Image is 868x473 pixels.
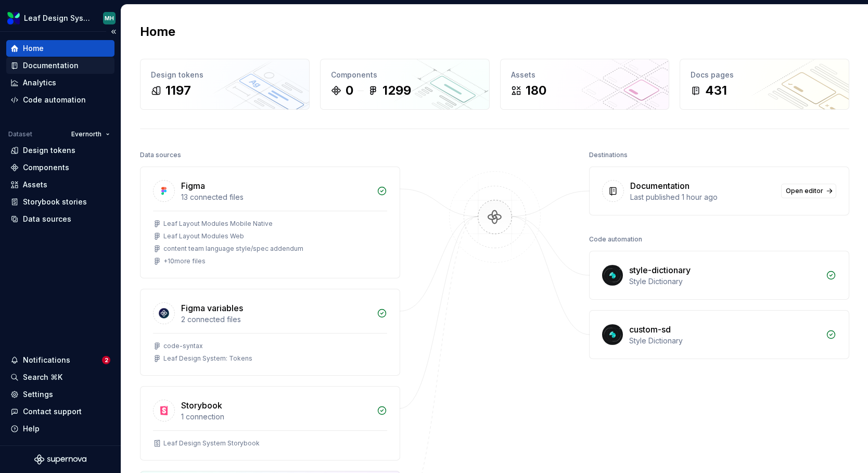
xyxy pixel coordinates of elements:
a: Figma variables2 connected filescode-syntaxLeaf Design System: Tokens [140,289,400,376]
div: Settings [23,389,53,400]
div: + 10 more files [163,257,206,265]
a: Documentation [6,57,114,74]
div: Storybook stories [23,197,87,207]
button: Leaf Design SystemMH [2,7,119,29]
div: Design tokens [151,70,299,80]
a: Code automation [6,92,114,108]
div: Style Dictionary [629,336,820,346]
div: Components [331,70,479,80]
button: Notifications2 [6,352,114,368]
a: Docs pages431 [680,59,849,110]
span: Evernorth [71,130,101,138]
a: Analytics [6,74,114,91]
div: Storybook [181,399,222,412]
div: 180 [526,82,546,99]
a: Figma13 connected filesLeaf Layout Modules Mobile NativeLeaf Layout Modules Webcontent team langu... [140,167,400,278]
div: Assets [511,70,659,80]
button: Collapse sidebar [106,24,121,39]
button: Evernorth [67,127,114,142]
a: Design tokens [6,142,114,159]
div: Search ⌘K [23,372,62,382]
div: content team language style/spec addendum [163,245,303,253]
div: 1299 [382,82,411,99]
button: Search ⌘K [6,369,114,386]
a: Assets180 [500,59,670,110]
div: custom-sd [629,323,671,336]
div: Design tokens [23,145,75,156]
div: Code automation [589,232,642,247]
div: Documentation [630,180,690,192]
a: Components [6,159,114,176]
div: Notifications [23,355,70,365]
a: Home [6,40,114,57]
div: Destinations [589,148,628,162]
div: 431 [705,82,727,99]
div: Home [23,43,44,54]
div: Code automation [23,95,86,105]
div: MH [105,14,114,22]
a: Data sources [6,211,114,227]
div: Figma [181,180,205,192]
a: Open editor [781,184,836,198]
a: Settings [6,386,114,403]
div: Leaf Design System [24,13,91,23]
div: Leaf Design System: Tokens [163,354,252,363]
div: Figma variables [181,302,243,314]
div: style-dictionary [629,264,691,276]
svg: Supernova Logo [34,454,86,465]
div: Leaf Layout Modules Mobile Native [163,220,273,228]
div: 13 connected files [181,192,371,202]
div: Style Dictionary [629,276,820,287]
a: Assets [6,176,114,193]
div: Assets [23,180,47,190]
div: Analytics [23,78,56,88]
a: Components01299 [320,59,490,110]
div: Docs pages [691,70,838,80]
div: 0 [346,82,353,99]
a: Storybook stories [6,194,114,210]
h2: Home [140,23,175,40]
div: Last published 1 hour ago [630,192,775,202]
div: Data sources [23,214,71,224]
div: 2 connected files [181,314,371,325]
div: code-syntax [163,342,203,350]
div: Help [23,424,40,434]
img: 6e787e26-f4c0-4230-8924-624fe4a2d214.png [7,12,20,24]
button: Help [6,420,114,437]
div: 1 connection [181,412,371,422]
div: Contact support [23,406,82,417]
span: Open editor [786,187,823,195]
div: 1197 [165,82,191,99]
button: Contact support [6,403,114,420]
span: 2 [102,356,110,364]
div: Data sources [140,148,181,162]
a: Design tokens1197 [140,59,310,110]
div: Leaf Layout Modules Web [163,232,244,240]
div: Components [23,162,69,173]
div: Documentation [23,60,79,71]
div: Leaf Design System Storybook [163,439,260,448]
div: Dataset [8,130,32,138]
a: Storybook1 connectionLeaf Design System Storybook [140,386,400,461]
